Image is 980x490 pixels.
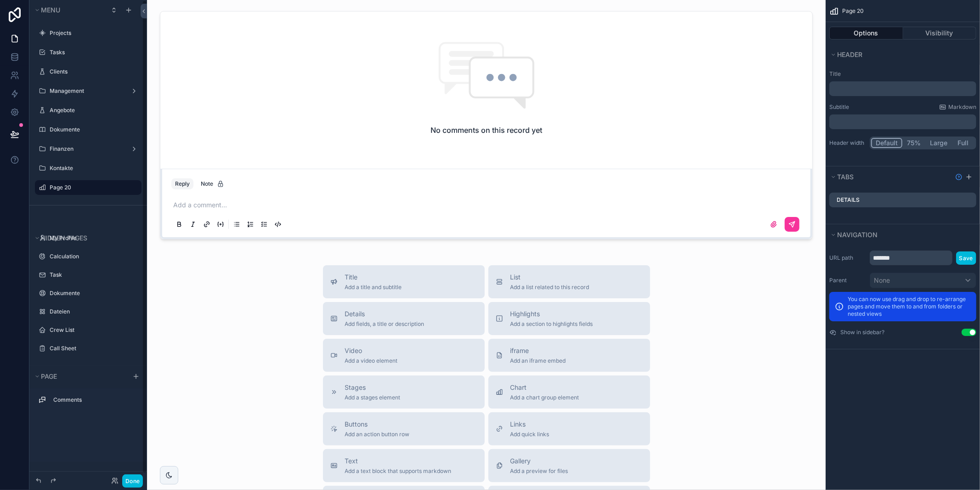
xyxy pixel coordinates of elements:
[323,412,485,445] button: ButtonsAdd an action button row
[53,396,134,404] label: Comments
[323,302,485,335] button: DetailsAdd fields, a title or description
[33,4,105,17] button: Menu
[842,7,864,15] span: Page 20
[345,273,402,282] span: Title
[50,165,136,172] label: Kontakte
[345,284,402,291] span: Add a title and subtitle
[837,231,878,239] span: Navigation
[345,420,410,429] span: Buttons
[510,383,579,392] span: Chart
[829,254,866,262] label: URL path
[50,271,136,279] label: Task
[874,276,890,285] span: None
[50,68,136,75] label: Clients
[50,234,136,242] label: My Profile
[345,320,425,328] span: Add fields, a title or description
[488,376,650,409] button: ChartAdd a chart group element
[345,394,401,401] span: Add a stages element
[50,126,136,133] label: Dokumente
[323,376,485,409] button: StagesAdd a stages element
[510,273,589,282] span: List
[829,139,866,147] label: Header width
[871,138,902,148] button: Default
[50,184,136,191] label: Page 20
[488,339,650,372] button: iframeAdd an iframe embed
[50,107,136,114] label: Angebote
[41,6,60,14] span: Menu
[50,253,136,260] label: Calculation
[50,145,123,153] label: Finanzen
[837,173,854,181] span: Tabs
[345,309,425,319] span: Details
[510,456,568,466] span: Gallery
[488,302,650,335] button: HighlightsAdd a section to highlights fields
[829,70,976,78] label: Title
[345,346,398,355] span: Video
[948,103,976,111] span: Markdown
[510,320,593,328] span: Add a section to highlights fields
[902,138,926,148] button: 75%
[33,232,138,245] button: Hidden pages
[510,284,589,291] span: Add a list related to this record
[829,48,971,61] button: Header
[510,309,593,319] span: Highlights
[323,339,485,372] button: VideoAdd a video element
[50,308,136,315] label: Dateien
[323,265,485,298] button: TitleAdd a title and subtitle
[510,420,549,429] span: Links
[50,326,136,334] label: Crew List
[488,412,650,445] button: LinksAdd quick links
[50,87,123,95] label: Management
[829,114,976,129] div: scrollable content
[829,103,849,111] label: Subtitle
[50,29,136,37] label: Projects
[29,388,147,416] div: scrollable content
[837,51,862,58] span: Header
[956,251,976,265] button: Save
[345,456,452,466] span: Text
[829,228,971,241] button: Navigation
[510,346,566,355] span: iframe
[510,394,579,401] span: Add a chart group element
[926,138,952,148] button: Large
[939,103,976,111] a: Markdown
[122,474,143,488] button: Done
[837,196,860,204] label: Details
[829,171,952,183] button: Tabs
[345,431,410,438] span: Add an action button row
[50,345,136,352] label: Call Sheet
[840,329,884,336] label: Show in sidebar?
[345,357,398,365] span: Add a video element
[345,467,452,475] span: Add a text block that supports markdown
[323,449,485,482] button: TextAdd a text block that supports markdown
[903,27,977,40] button: Visibility
[510,357,566,365] span: Add an iframe embed
[829,27,903,40] button: Options
[510,467,568,475] span: Add a preview for files
[345,383,401,392] span: Stages
[50,290,136,297] label: Dokumente
[870,273,976,288] button: None
[955,173,963,181] svg: Show help information
[829,81,976,96] div: scrollable content
[41,372,57,380] span: Page
[50,49,136,56] label: Tasks
[33,370,127,383] button: Page
[488,265,650,298] button: ListAdd a list related to this record
[510,431,549,438] span: Add quick links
